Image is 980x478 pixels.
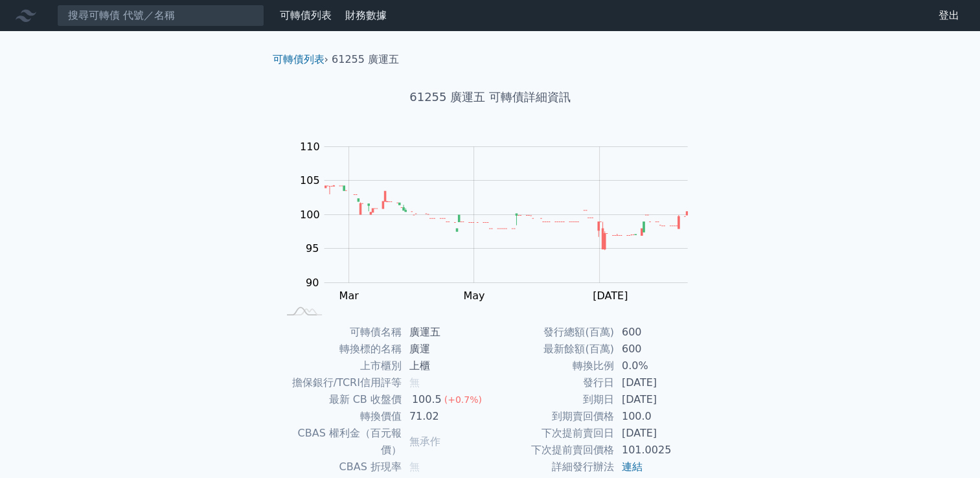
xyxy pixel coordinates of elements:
[273,52,328,67] li: ›
[332,52,399,67] li: 61255 廣運五
[614,391,703,408] td: [DATE]
[278,391,402,408] td: 最新 CB 收盤價
[409,435,440,448] span: 無承作
[339,290,359,302] tspan: Mar
[278,425,402,459] td: CBAS 權利金（百元報價）
[306,242,319,255] tspan: 95
[463,290,484,302] tspan: May
[278,358,402,374] td: 上市櫃別
[490,391,614,408] td: 到期日
[278,459,402,475] td: CBAS 折現率
[593,290,628,302] tspan: [DATE]
[278,341,402,358] td: 轉換標的名稱
[614,324,703,341] td: 600
[280,9,332,21] a: 可轉債列表
[402,341,490,358] td: 廣運
[409,461,420,473] span: 無
[490,425,614,442] td: 下次提前賣回日
[490,341,614,358] td: 最新餘額(百萬)
[490,324,614,341] td: 發行總額(百萬)
[306,277,319,289] tspan: 90
[273,53,325,65] a: 可轉債列表
[300,209,320,221] tspan: 100
[57,5,264,27] input: 搜尋可轉債 代號／名稱
[300,174,320,187] tspan: 105
[292,141,707,302] g: Chart
[402,324,490,341] td: 廣運五
[278,374,402,391] td: 擔保銀行/TCRI信用評等
[614,425,703,442] td: [DATE]
[614,358,703,374] td: 0.0%
[490,358,614,374] td: 轉換比例
[490,374,614,391] td: 發行日
[300,141,320,153] tspan: 110
[409,376,420,389] span: 無
[614,341,703,358] td: 600
[345,9,387,21] a: 財務數據
[278,408,402,425] td: 轉換價值
[490,408,614,425] td: 到期賣回價格
[490,442,614,459] td: 下次提前賣回價格
[614,442,703,459] td: 101.0025
[614,374,703,391] td: [DATE]
[402,358,490,374] td: 上櫃
[928,5,970,26] a: 登出
[402,408,490,425] td: 71.02
[444,394,482,405] span: (+0.7%)
[262,88,718,106] h1: 61255 廣運五 可轉債詳細資訊
[409,391,444,408] div: 100.5
[614,408,703,425] td: 100.0
[622,461,643,473] a: 連結
[490,459,614,475] td: 詳細發行辦法
[278,324,402,341] td: 可轉債名稱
